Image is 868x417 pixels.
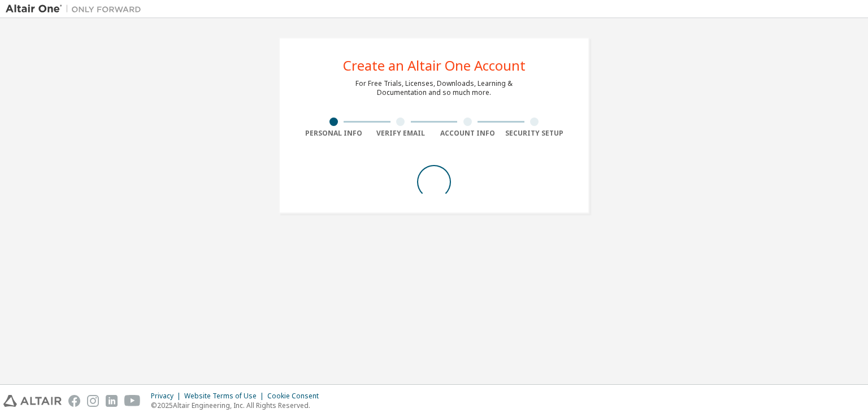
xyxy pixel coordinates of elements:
img: youtube.svg [124,395,141,407]
div: Account Info [434,129,501,138]
div: Verify Email [367,129,435,138]
div: Cookie Consent [267,392,325,401]
img: altair_logo.svg [3,395,62,407]
div: Website Terms of Use [184,392,267,401]
div: For Free Trials, Licenses, Downloads, Learning & Documentation and so much more. [355,79,513,97]
div: Create an Altair One Account [343,59,526,72]
div: Personal Info [300,129,367,138]
img: linkedin.svg [106,395,118,407]
img: instagram.svg [87,395,99,407]
div: Security Setup [501,129,568,138]
div: Privacy [151,392,184,401]
img: Altair One [6,3,147,15]
p: © 2025 Altair Engineering, Inc. All Rights Reserved. [151,401,325,410]
img: facebook.svg [68,395,80,407]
